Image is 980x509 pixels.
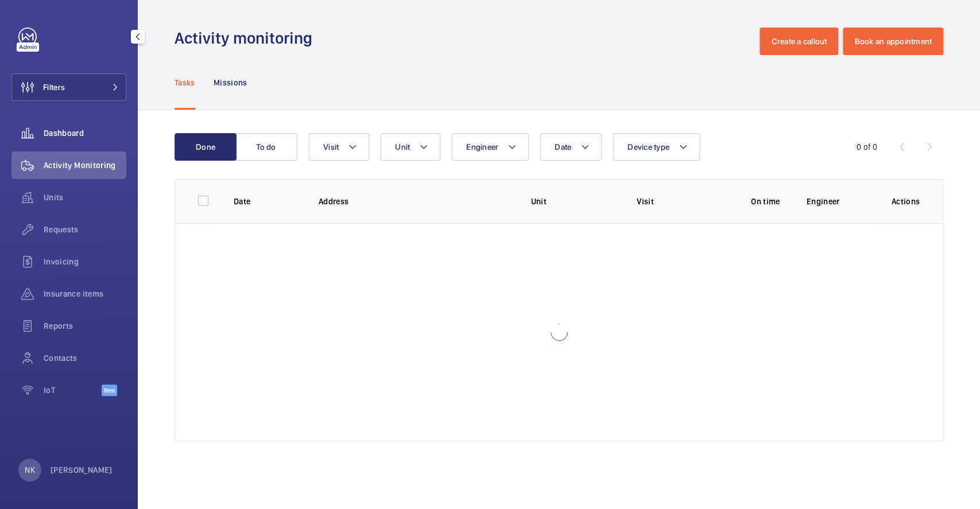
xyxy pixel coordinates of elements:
[760,28,838,55] button: Create a callout
[627,142,669,151] span: Device type
[175,133,237,161] button: Done
[381,133,440,161] button: Unit
[743,196,788,207] p: On time
[43,81,65,93] span: Filters
[44,320,126,332] span: Reports
[214,77,247,88] p: Missions
[175,28,319,49] h1: Activity monitoring
[309,133,369,161] button: Visit
[44,160,126,171] span: Activity Monitoring
[175,77,195,88] p: Tasks
[44,127,126,139] span: Dashboard
[44,224,126,235] span: Requests
[452,133,529,161] button: Engineer
[102,384,117,396] span: Beta
[843,28,943,55] button: Book an appointment
[857,141,877,153] div: 0 of 0
[613,133,700,161] button: Device type
[319,196,513,207] p: Address
[44,384,102,396] span: IoT
[44,288,126,300] span: Insurance items
[25,464,34,476] p: NK
[530,196,618,207] p: Unit
[395,142,410,151] span: Unit
[555,142,571,151] span: Date
[51,464,113,476] p: [PERSON_NAME]
[540,133,602,161] button: Date
[323,142,339,151] span: Visit
[44,192,126,203] span: Units
[637,196,725,207] p: Visit
[234,196,300,207] p: Date
[892,196,920,207] p: Actions
[235,133,297,161] button: To do
[466,142,498,151] span: Engineer
[11,73,126,101] button: Filters
[807,196,873,207] p: Engineer
[44,352,126,364] span: Contacts
[44,256,126,267] span: Invoicing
